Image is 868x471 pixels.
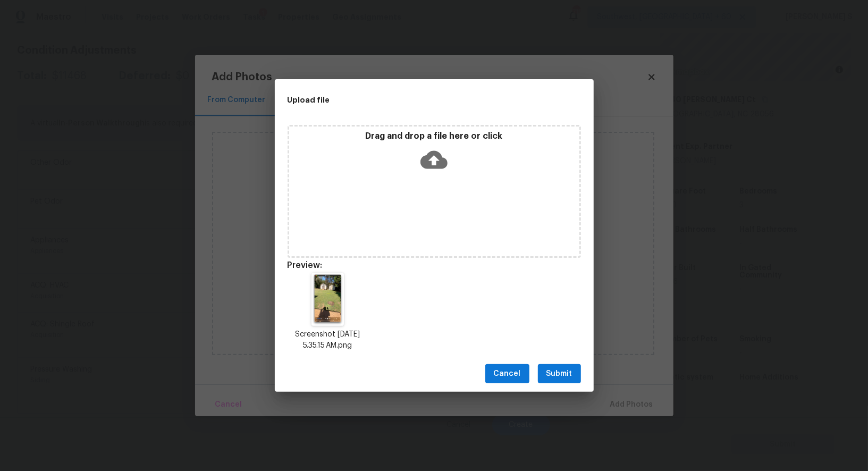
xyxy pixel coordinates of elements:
[288,329,368,351] p: Screenshot [DATE] 5.35.15 AM.png
[494,367,521,381] span: Cancel
[289,131,579,142] p: Drag and drop a file here or click
[538,364,581,384] button: Submit
[485,364,529,384] button: Cancel
[311,273,344,326] img: H2qt2lUUI6QTAAAAAElFTkSuQmCC
[546,367,572,381] span: Submit
[288,94,533,106] h2: Upload file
